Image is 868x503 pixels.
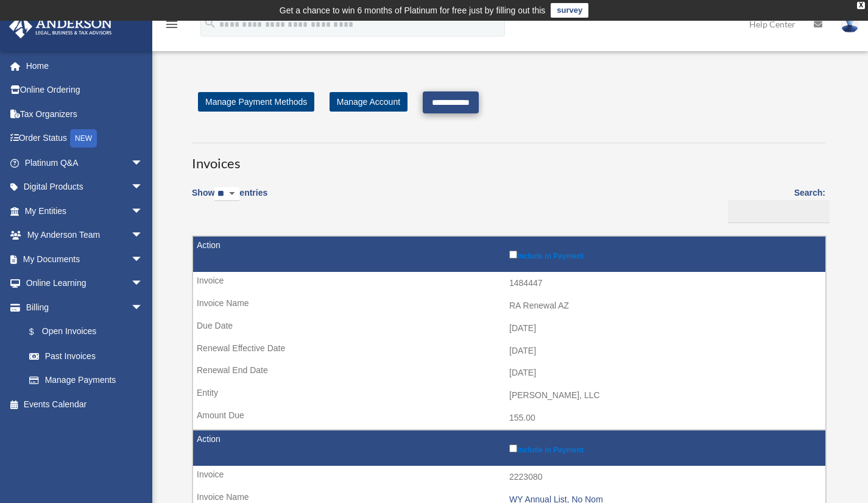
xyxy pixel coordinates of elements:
[131,199,155,224] span: arrow_drop_down
[131,295,155,320] span: arrow_drop_down
[841,15,859,33] img: User Pic
[9,175,161,199] a: Digital Productsarrow_drop_down
[509,444,517,452] input: Include in Payment
[193,272,825,295] td: 1484447
[193,407,825,430] td: 155.00
[9,223,161,248] a: My Anderson Teamarrow_drop_down
[203,16,217,30] i: search
[193,362,825,385] td: [DATE]
[192,143,825,173] h3: Invoices
[9,392,161,416] a: Events Calendar
[728,200,830,223] input: Search:
[9,247,161,271] a: My Documentsarrow_drop_down
[9,295,155,319] a: Billingarrow_drop_down
[509,301,819,311] div: RA Renewal AZ
[198,92,314,112] a: Manage Payment Methods
[164,21,179,32] a: menu
[5,15,116,38] img: Anderson Advisors Platinum Portal
[193,466,825,489] td: 2223080
[330,92,408,112] a: Manage Account
[724,185,825,223] label: Search:
[70,129,97,148] div: NEW
[131,151,155,176] span: arrow_drop_down
[131,247,155,272] span: arrow_drop_down
[9,151,161,175] a: Platinum Q&Aarrow_drop_down
[509,251,517,259] input: Include in Payment
[164,17,179,32] i: menu
[9,102,161,126] a: Tax Organizers
[131,223,155,248] span: arrow_drop_down
[17,319,149,344] a: $Open Invoices
[192,185,267,213] label: Show entries
[193,384,825,407] td: [PERSON_NAME], LLC
[9,78,161,102] a: Online Ordering
[131,175,155,200] span: arrow_drop_down
[509,442,819,454] label: Include in Payment
[551,3,588,18] a: survey
[193,317,825,340] td: [DATE]
[36,324,42,340] span: $
[9,271,161,296] a: Online Learningarrow_drop_down
[9,54,161,78] a: Home
[280,3,546,18] div: Get a chance to win 6 months of Platinum for free just by filling out this
[193,340,825,363] td: [DATE]
[9,126,161,151] a: Order StatusNEW
[131,271,155,296] span: arrow_drop_down
[17,344,155,368] a: Past Invoices
[857,2,865,9] div: close
[214,187,239,201] select: Showentries
[9,199,161,223] a: My Entitiesarrow_drop_down
[17,368,155,393] a: Manage Payments
[509,248,819,260] label: Include in Payment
